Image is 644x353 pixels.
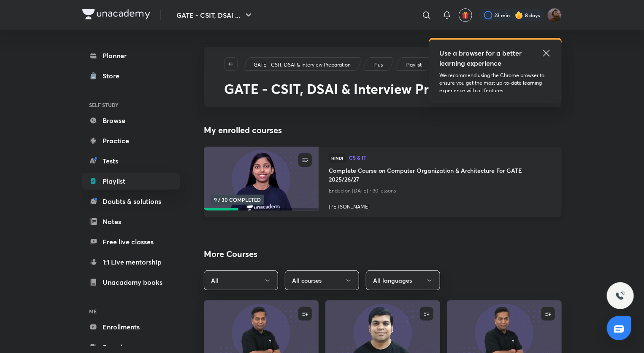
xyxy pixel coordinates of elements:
a: Notes [82,213,180,230]
span: CS & IT [349,155,552,160]
a: Planner [82,47,180,64]
a: [PERSON_NAME] [329,200,552,211]
a: Unacademy books [82,274,180,291]
a: Practice [82,132,180,149]
p: GATE - CSIT, DSAI & Interview Preparation [254,61,351,69]
img: Company Logo [82,9,150,19]
button: avatar [459,8,472,22]
a: Playlist [404,61,423,69]
div: Store [103,71,124,81]
a: Tests [82,152,180,169]
a: CS & IT [349,155,552,161]
img: avatar [462,11,469,19]
button: All courses [285,270,359,290]
h4: My enrolled courses [204,124,562,136]
h6: ME [82,304,180,318]
img: streak [515,11,523,19]
a: new-thumbnail9 / 30 COMPLETED [204,147,319,217]
a: Enrollments [82,318,180,335]
a: Store [82,67,180,84]
a: Doubts & solutions [82,193,180,210]
img: Suryansh Singh [547,8,562,22]
h6: SELF STUDY [82,98,180,112]
button: All languages [366,270,440,290]
button: All [204,270,278,290]
p: Plus [373,61,383,69]
img: new-thumbnail [203,146,319,211]
a: Free live classes [82,233,180,250]
a: Browse [82,112,180,129]
a: Playlist [82,173,180,190]
a: Company Logo [82,9,150,21]
span: Hindi [329,153,346,163]
a: 1:1 Live mentorship [82,254,180,270]
span: 9 / 30 COMPLETED [211,195,264,205]
h5: Use a browser for a better learning experience [439,48,523,68]
a: GATE - CSIT, DSAI & Interview Preparation [252,61,352,69]
a: Plus [372,61,384,69]
p: Ended on [DATE] • 30 lessons [329,185,552,196]
img: ttu [615,291,625,301]
a: Complete Course on Computer Organization & Architecture For GATE 2025/26/27 [329,166,552,185]
p: We recommend using the Chrome browser to ensure you get the most up-to-date learning experience w... [439,72,552,94]
span: GATE - CSIT, DSAI & Interview Preparation COA [224,80,524,98]
h2: More Courses [204,248,562,260]
button: GATE - CSIT, DSAI ... [171,7,259,24]
p: Playlist [406,61,422,69]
